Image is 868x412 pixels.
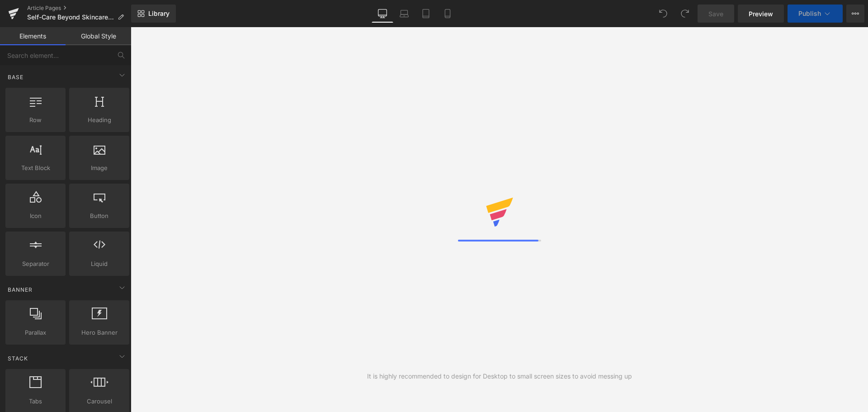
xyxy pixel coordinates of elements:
a: Laptop [393,5,415,23]
button: Undo [654,5,672,23]
button: Publish [788,5,843,23]
span: Stack [7,354,29,363]
span: Parallax [8,328,63,337]
span: Carousel [72,397,127,406]
span: Tabs [8,397,63,406]
span: Preview [749,9,773,19]
span: Separator [8,259,63,269]
div: It is highly recommended to design for Desktop to small screen sizes to avoid messing up [367,371,632,381]
span: Image [72,163,127,173]
span: Icon [8,211,63,221]
span: Publish [798,10,821,17]
span: Row [8,115,63,125]
span: Hero Banner [72,328,127,337]
span: Button [72,211,127,221]
span: Self-Care Beyond Skincare: Including Sexual Wellness in Your Routine [27,14,114,21]
a: Preview [738,5,784,23]
span: Banner [7,285,33,294]
span: Liquid [72,259,127,269]
span: Base [7,73,24,81]
span: Save [708,9,723,19]
a: Article Pages [27,5,131,12]
button: More [846,5,864,23]
a: New Library [131,5,176,23]
a: Global Style [66,27,131,45]
span: Heading [72,115,127,125]
button: Redo [676,5,694,23]
a: Mobile [437,5,458,23]
a: Tablet [415,5,437,23]
span: Library [148,9,170,18]
span: Text Block [8,163,63,173]
a: Desktop [372,5,393,23]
